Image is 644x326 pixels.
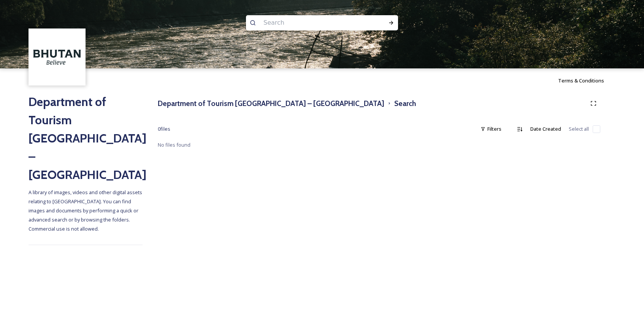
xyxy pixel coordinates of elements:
[477,122,505,136] div: Filters
[29,93,143,184] h2: Department of Tourism [GEOGRAPHIC_DATA] – [GEOGRAPHIC_DATA]
[260,14,364,31] input: Search
[158,125,170,133] span: 0 file s
[558,77,604,84] span: Terms & Conditions
[29,189,143,232] span: A library of images, videos and other digital assets relating to [GEOGRAPHIC_DATA]. You can find ...
[30,30,85,85] img: BT_Logo_BB_Lockup_CMYK_High%2520Res.jpg
[158,98,384,109] h3: Department of Tourism [GEOGRAPHIC_DATA] – [GEOGRAPHIC_DATA]
[394,98,416,109] h3: Search
[527,122,565,136] div: Date Created
[569,125,589,133] span: Select all
[558,76,615,85] a: Terms & Conditions
[158,141,190,148] span: No files found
